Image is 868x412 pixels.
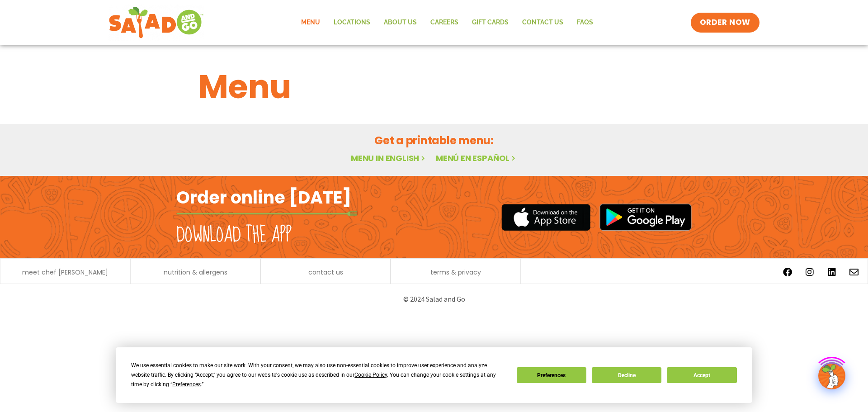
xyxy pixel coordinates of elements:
[351,152,427,164] a: Menu in English
[108,5,204,41] img: new-SAG-logo-768×292
[308,269,343,275] a: contact us
[667,367,736,383] button: Accept
[176,211,357,216] img: fork
[700,17,750,28] span: ORDER NOW
[501,203,590,232] img: appstore
[198,133,670,148] h2: Get a printable menu:
[691,13,759,33] a: ORDER NOW
[176,186,351,208] h2: Order online [DATE]
[172,381,201,388] span: Preferences
[517,367,586,383] button: Preferences
[131,361,505,389] div: We use essential cookies to make our site work. With your consent, we may also use non-essential ...
[424,12,465,33] a: Careers
[465,12,515,33] a: GIFT CARDS
[294,12,600,33] nav: Menu
[198,62,670,111] h1: Menu
[377,12,424,33] a: About Us
[354,372,387,378] span: Cookie Policy
[294,12,327,33] a: Menu
[164,269,227,275] a: nutrition & allergens
[116,347,752,403] div: Cookie Consent Prompt
[592,367,661,383] button: Decline
[570,12,600,33] a: FAQs
[436,152,517,164] a: Menú en español
[327,12,377,33] a: Locations
[22,269,108,275] a: meet chef [PERSON_NAME]
[176,223,292,248] h2: Download the app
[430,269,481,275] a: terms & privacy
[181,293,687,305] p: © 2024 Salad and Go
[515,12,570,33] a: Contact Us
[599,204,692,231] img: google_play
